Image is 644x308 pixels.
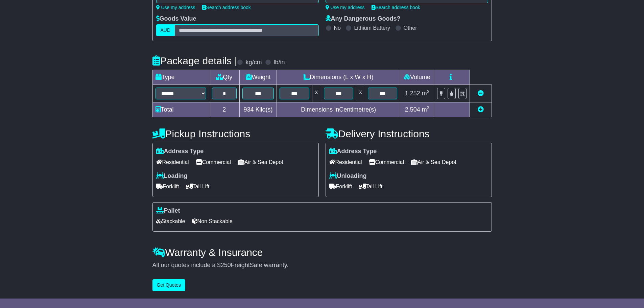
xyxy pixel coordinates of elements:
label: kg/cm [245,59,262,66]
span: Commercial [369,157,404,167]
a: Add new item [478,106,484,113]
label: Any Dangerous Goods? [326,15,401,23]
span: Residential [156,157,189,167]
span: Tail Lift [359,181,383,192]
label: Address Type [156,148,204,155]
span: Tail Lift [186,181,210,192]
label: Loading [156,172,188,180]
span: Forklift [329,181,352,192]
h4: Pickup Instructions [152,128,319,139]
a: Search address book [372,5,420,10]
span: m [422,90,430,97]
span: Forklift [156,181,179,192]
span: m [422,106,430,113]
td: Type [152,70,209,85]
div: All our quotes include a $ FreightSafe warranty. [152,262,492,269]
td: Weight [240,70,277,85]
td: 2 [209,102,240,117]
sup: 3 [427,89,430,94]
span: Non Stackable [192,216,233,227]
label: AUD [156,24,175,36]
label: Unloading [329,172,367,180]
a: Use my address [326,5,365,10]
label: Address Type [329,148,377,155]
a: Search address book [202,5,251,10]
span: Residential [329,157,362,167]
td: Total [152,102,209,117]
span: Air & Sea Depot [238,157,283,167]
h4: Warranty & Insurance [152,247,492,258]
label: No [334,25,341,31]
label: Pallet [156,207,180,215]
h4: Package details | [152,55,237,66]
span: Air & Sea Depot [411,157,456,167]
label: Lithium Battery [354,25,390,31]
td: Dimensions in Centimetre(s) [277,102,400,117]
button: Get Quotes [152,279,186,291]
td: Kilo(s) [240,102,277,117]
h4: Delivery Instructions [326,128,492,139]
a: Use my address [156,5,195,10]
sup: 3 [427,105,430,110]
span: 250 [221,262,231,268]
span: 1.252 [405,90,420,97]
td: Dimensions (L x W x H) [277,70,400,85]
a: Remove this item [478,90,484,97]
td: x [356,85,365,102]
span: Commercial [196,157,231,167]
label: lb/in [273,59,285,66]
span: 934 [244,106,254,113]
td: Volume [400,70,434,85]
label: Goods Value [156,15,196,23]
span: Stackable [156,216,185,227]
span: 2.504 [405,106,420,113]
label: Other [404,25,417,31]
td: Qty [209,70,240,85]
td: x [312,85,321,102]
